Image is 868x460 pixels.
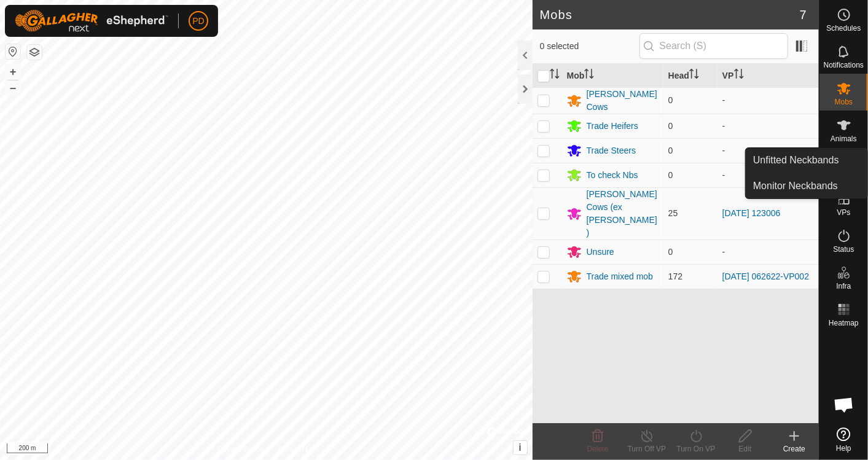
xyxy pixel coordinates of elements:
span: i [518,442,521,453]
h2: Mobs [540,7,800,22]
button: + [6,64,20,79]
div: Open chat [826,386,862,423]
span: Mobs [835,98,853,106]
a: Help [819,423,868,457]
span: 0 [668,247,673,257]
p-sorticon: Activate to sort [734,71,744,80]
input: Search (S) [639,33,788,59]
span: Status [833,246,854,253]
span: VPs [837,209,850,216]
div: To check Nbs [587,169,638,182]
span: Monitor Neckbands [753,179,838,193]
th: Head [663,64,717,88]
div: Trade Heifers [587,120,638,133]
span: 25 [668,208,678,218]
td: - [717,114,819,138]
span: Heatmap [829,319,859,327]
button: Map Layers [27,45,42,60]
th: VP [717,64,819,88]
span: Delete [587,445,609,453]
div: [PERSON_NAME] Cows (ex [PERSON_NAME]) [587,188,659,240]
th: Mob [562,64,663,88]
div: Unsure [587,246,614,259]
span: 0 [668,146,673,155]
div: Create [770,443,819,454]
span: 7 [800,6,807,24]
button: Reset Map [6,44,20,59]
div: Trade mixed mob [587,270,653,283]
div: Trade Steers [587,144,636,157]
div: Turn Off VP [622,443,671,454]
td: - [717,138,819,163]
span: Help [836,445,851,452]
p-sorticon: Activate to sort [689,71,699,80]
span: 172 [668,271,682,281]
span: 0 [668,170,673,180]
button: i [514,441,527,454]
span: 0 [668,95,673,105]
span: Schedules [826,25,861,32]
div: Edit [721,443,770,454]
span: Infra [836,283,851,290]
div: Turn On VP [671,443,721,454]
a: Privacy Policy [217,444,264,455]
span: Animals [831,135,857,142]
td: - [717,87,819,114]
span: 0 [668,121,673,131]
p-sorticon: Activate to sort [550,71,560,80]
button: – [6,80,20,95]
a: Monitor Neckbands [746,174,867,198]
p-sorticon: Activate to sort [584,71,594,80]
span: Notifications [824,61,864,69]
td: - [717,240,819,264]
img: Gallagher Logo [15,10,168,32]
a: Unfitted Neckbands [746,148,867,173]
span: Unfitted Neckbands [753,153,839,168]
a: [DATE] 062622-VP002 [722,271,809,281]
div: [PERSON_NAME] Cows [587,88,659,114]
span: 0 selected [540,40,639,53]
a: Contact Us [278,444,315,455]
a: [DATE] 123006 [722,208,781,218]
td: - [717,163,819,187]
span: PD [192,15,204,28]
